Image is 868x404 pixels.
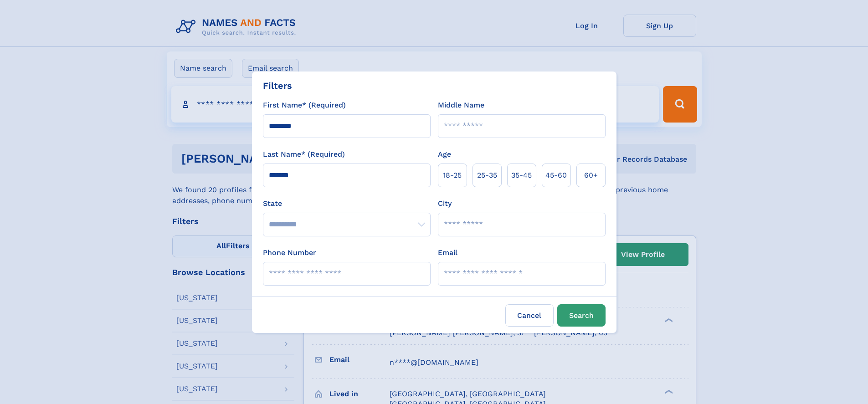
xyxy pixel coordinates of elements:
label: Middle Name [438,100,484,111]
span: 60+ [584,170,598,181]
label: Email [438,247,457,258]
span: 25‑35 [477,170,497,181]
label: City [438,198,452,209]
button: Search [557,304,606,327]
span: 45‑60 [545,170,567,181]
div: Filters [263,79,292,92]
span: 18‑25 [443,170,462,181]
label: First Name* (Required) [263,100,346,111]
label: Age [438,149,451,160]
label: Cancel [505,304,554,327]
label: Phone Number [263,247,316,258]
label: State [263,198,431,209]
span: 35‑45 [511,170,532,181]
label: Last Name* (Required) [263,149,345,160]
